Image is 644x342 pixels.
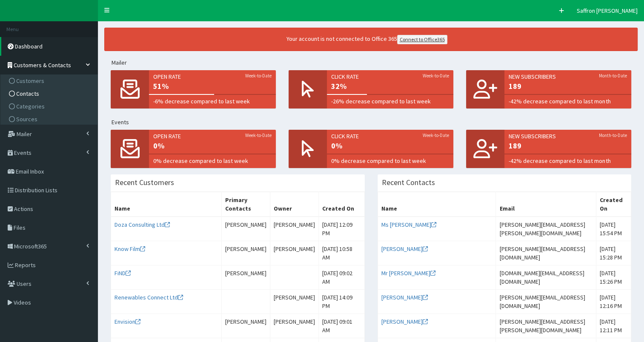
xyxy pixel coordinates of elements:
[318,217,364,241] td: [DATE] 12:09 PM
[153,140,272,151] span: 0%
[270,241,318,265] td: [PERSON_NAME]
[381,269,435,277] a: Mr [PERSON_NAME]
[331,132,449,140] span: Click rate
[114,294,183,301] a: Renewables Connect Ltd
[596,290,631,314] td: [DATE] 12:16 PM
[423,72,449,79] small: Week-to-Date
[16,90,39,97] span: Contacts
[397,35,447,44] a: Connect to Office365
[15,186,57,194] span: Distribution Lists
[17,130,32,138] span: Mailer
[378,192,496,217] th: Name
[596,265,631,290] td: [DATE] 15:26 PM
[509,81,627,92] span: 189
[114,318,140,325] a: Envision
[509,72,627,81] span: New Subscribers
[221,265,270,290] td: [PERSON_NAME]
[509,97,627,105] span: -42% decrease compared to last month
[115,179,174,186] h3: Recent Customers
[17,280,31,288] span: Users
[16,103,45,110] span: Categories
[599,132,627,139] small: Month-to-Date
[14,242,47,250] span: Microsoft365
[331,72,449,81] span: Click rate
[331,97,449,105] span: -26% decrease compared to last week
[496,217,596,241] td: [PERSON_NAME][EMAIL_ADDRESS][PERSON_NAME][DOMAIN_NAME]
[3,87,97,100] a: Contacts
[496,314,596,338] td: [PERSON_NAME][EMAIL_ADDRESS][PERSON_NAME][DOMAIN_NAME]
[221,241,270,265] td: [PERSON_NAME]
[496,241,596,265] td: [PERSON_NAME][EMAIL_ADDRESS][DOMAIN_NAME]
[14,299,31,306] span: Videos
[14,224,26,231] span: Files
[331,157,449,165] span: 0% decrease compared to last week
[318,290,364,314] td: [DATE] 14:09 PM
[14,149,31,157] span: Events
[596,217,631,241] td: [DATE] 15:54 PM
[577,7,638,14] span: Saffron [PERSON_NAME]
[114,269,131,277] a: FiND
[318,314,364,338] td: [DATE] 09:01 AM
[3,113,97,125] a: Sources
[153,157,272,165] span: 0% decrease compared to last week
[221,192,270,217] th: Primary Contacts
[331,140,449,151] span: 0%
[221,217,270,241] td: [PERSON_NAME]
[14,205,33,213] span: Actions
[15,43,43,50] span: Dashboard
[423,132,449,139] small: Week-to-Date
[382,179,435,186] h3: Recent Contacts
[112,119,638,125] h5: Events
[381,245,428,253] a: [PERSON_NAME]
[596,241,631,265] td: [DATE] 15:28 PM
[509,157,627,165] span: -42% decrease compared to last month
[16,168,44,175] span: Email Inbox
[270,314,318,338] td: [PERSON_NAME]
[599,72,627,79] small: Month-to-Date
[245,132,272,139] small: Week-to-Date
[331,81,449,92] span: 32%
[14,61,71,69] span: Customers & Contacts
[112,60,638,66] h5: Mailer
[15,261,36,269] span: Reports
[3,100,97,113] a: Categories
[114,221,170,228] a: Doza Consulting Ltd
[270,290,318,314] td: [PERSON_NAME]
[114,245,145,253] a: Know Film
[318,265,364,290] td: [DATE] 09:02 AM
[16,77,44,85] span: Customers
[153,97,272,105] span: -6% decrease compared to last week
[596,192,631,217] th: Created On
[596,314,631,338] td: [DATE] 12:11 PM
[153,132,272,140] span: Open rate
[318,241,364,265] td: [DATE] 10:58 AM
[270,192,318,217] th: Owner
[496,192,596,217] th: Email
[496,290,596,314] td: [PERSON_NAME][EMAIL_ADDRESS][DOMAIN_NAME]
[381,294,428,301] a: [PERSON_NAME]
[381,318,428,325] a: [PERSON_NAME]
[124,34,610,44] div: Your account is not connected to Office 365
[153,81,272,92] span: 51%
[221,314,270,338] td: [PERSON_NAME]
[245,72,272,79] small: Week-to-Date
[509,132,627,140] span: New Subscribers
[381,221,436,228] a: Ms [PERSON_NAME]
[153,72,272,81] span: Open rate
[318,192,364,217] th: Created On
[111,192,222,217] th: Name
[509,140,627,151] span: 189
[3,74,97,87] a: Customers
[496,265,596,290] td: [DOMAIN_NAME][EMAIL_ADDRESS][DOMAIN_NAME]
[270,217,318,241] td: [PERSON_NAME]
[16,115,37,123] span: Sources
